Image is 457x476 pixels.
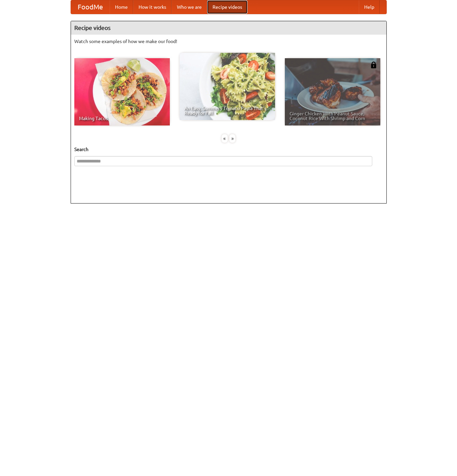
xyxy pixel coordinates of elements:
a: An Easy, Summery Tomato Pasta That's Ready for Fall [180,53,275,120]
p: Watch some examples of how we make our food! [74,38,383,45]
a: Who we are [172,0,207,14]
a: Help [359,0,380,14]
span: An Easy, Summery Tomato Pasta That's Ready for Fall [184,106,270,115]
a: Recipe videos [207,0,247,14]
a: FoodMe [71,0,110,14]
a: Making Tacos [74,58,170,125]
a: How it works [133,0,172,14]
span: Making Tacos [79,116,165,121]
div: « [222,134,228,143]
h4: Recipe videos [71,21,386,35]
h5: Search [74,146,383,153]
div: » [229,134,235,143]
img: 483408.png [370,62,377,68]
a: Home [110,0,133,14]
